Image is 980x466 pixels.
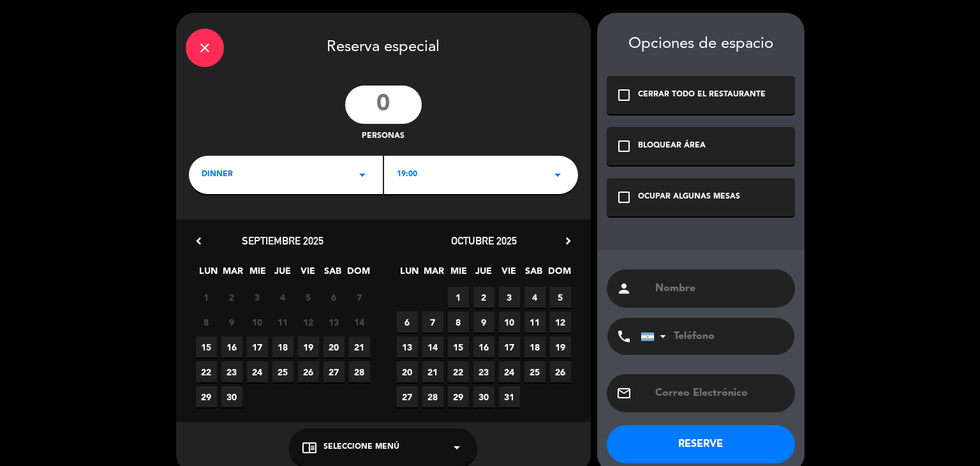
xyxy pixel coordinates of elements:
[397,361,418,382] span: 20
[242,234,323,247] span: septiembre 2025
[202,169,233,181] span: DINNER
[550,312,571,333] span: 12
[550,167,565,183] i: arrow_drop_down
[448,386,469,407] span: 29
[654,280,785,297] input: Nombre
[550,336,571,357] span: 19
[345,86,422,124] input: 0
[397,386,418,407] span: 27
[272,336,293,357] span: 18
[247,361,268,382] span: 24
[221,287,242,308] span: 2
[473,312,494,333] span: 9
[272,287,293,308] span: 4
[397,169,417,181] span: 19:00
[641,318,781,355] input: Teléfono
[550,287,571,308] span: 5
[349,336,370,357] span: 21
[349,312,370,333] span: 14
[498,264,519,285] span: VIE
[399,264,420,285] span: LUN
[448,361,469,382] span: 22
[362,130,405,143] span: personas
[616,87,632,103] i: check_box_outline_blank
[499,312,520,333] span: 10
[196,386,217,407] span: 29
[196,336,217,357] span: 15
[272,361,293,382] span: 25
[524,287,546,308] span: 4
[473,386,494,407] span: 30
[302,440,317,455] i: chrome_reader_mode
[176,13,591,79] div: Reserva especial
[272,312,293,333] span: 11
[473,264,494,285] span: JUE
[247,312,268,333] span: 10
[298,287,319,308] span: 5
[422,336,443,357] span: 14
[221,386,242,407] span: 30
[448,336,469,357] span: 15
[449,264,470,285] span: MIE
[197,40,212,56] i: close
[247,287,268,308] span: 3
[524,336,546,357] span: 18
[550,361,571,382] span: 26
[397,312,418,333] span: 6
[323,441,399,454] span: Seleccione Menú
[221,336,242,357] span: 16
[616,139,632,154] i: check_box_outline_blank
[473,336,494,357] span: 16
[349,287,370,308] span: 7
[298,336,319,357] span: 19
[422,312,443,333] span: 7
[638,191,740,204] div: OCUPAR ALGUNAS MESAS
[499,287,520,308] span: 3
[451,234,517,247] span: octubre 2025
[298,312,319,333] span: 12
[272,264,293,285] span: JUE
[607,425,795,463] button: RESERVE
[499,361,520,382] span: 24
[196,312,217,333] span: 8
[349,361,370,382] span: 28
[198,264,219,285] span: LUN
[323,361,345,382] span: 27
[499,336,520,357] span: 17
[523,264,544,285] span: SAB
[323,312,345,333] span: 13
[616,329,632,344] i: phone
[607,35,795,54] div: Opciones de espacio
[616,190,632,205] i: check_box_outline_blank
[347,264,368,285] span: DOM
[323,336,345,357] span: 20
[561,234,575,248] i: chevron_right
[548,264,569,285] span: DOM
[638,140,706,153] div: BLOQUEAR ÁREA
[638,89,766,101] div: CERRAR TODO EL RESTAURANTE
[247,336,268,357] span: 17
[448,312,469,333] span: 8
[298,361,319,382] span: 26
[524,312,546,333] span: 11
[221,312,242,333] span: 9
[192,234,205,248] i: chevron_left
[422,386,443,407] span: 28
[221,361,242,382] span: 23
[616,386,632,401] i: email
[422,361,443,382] span: 21
[449,440,464,455] i: arrow_drop_down
[448,287,469,308] span: 1
[473,361,494,382] span: 23
[248,264,269,285] span: MIE
[654,384,785,402] input: Correo Electrónico
[616,281,632,296] i: person
[323,287,345,308] span: 6
[196,361,217,382] span: 22
[424,264,445,285] span: MAR
[499,386,520,407] span: 31
[397,336,418,357] span: 13
[223,264,244,285] span: MAR
[524,361,546,382] span: 25
[322,264,343,285] span: SAB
